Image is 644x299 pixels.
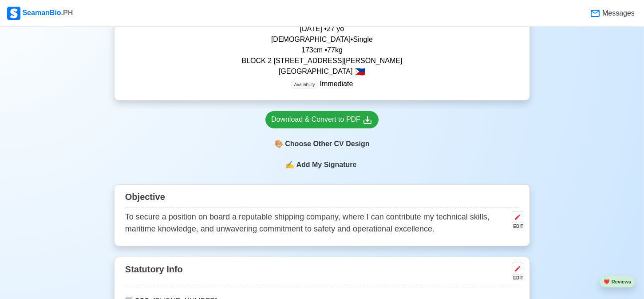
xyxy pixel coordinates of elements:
span: sign [285,159,294,170]
span: Availability [291,81,318,88]
p: [DATE] • 27 yo [125,24,519,34]
span: Messages [601,8,635,19]
img: Logo [7,7,20,20]
p: Immediate [291,79,353,89]
div: Statutory Info [125,261,519,285]
div: Download & Convert to PDF [271,114,373,125]
span: .PH [61,9,73,16]
span: 🇵🇭 [355,68,365,76]
div: Choose Other CV Design [265,136,379,152]
div: EDIT [508,275,523,281]
div: EDIT [508,223,523,230]
p: [DEMOGRAPHIC_DATA] • Single [125,34,519,45]
p: To secure a position on board a reputable shipping company, where I can contribute my technical s... [125,211,508,235]
div: SeamanBio [7,7,73,20]
span: heart [604,279,610,284]
p: [GEOGRAPHIC_DATA] [125,66,519,77]
p: BLOCK 2 [STREET_ADDRESS][PERSON_NAME] [125,56,519,66]
span: Add My Signature [294,159,358,170]
p: 173 cm • 77 kg [125,45,519,56]
div: Objective [125,188,519,207]
span: paint [274,139,283,149]
button: heartReviews [600,276,635,288]
a: Download & Convert to PDF [265,111,379,128]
